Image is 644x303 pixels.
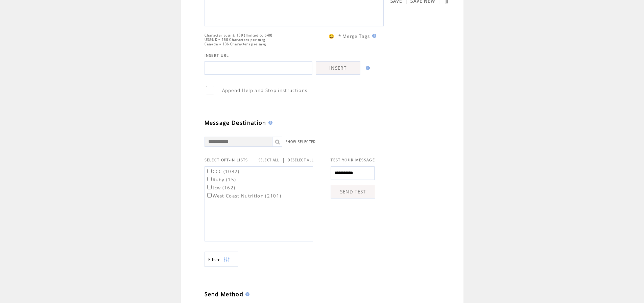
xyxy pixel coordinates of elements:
[207,169,212,173] input: CCC (1082)
[338,33,370,39] span: * Merge Tags
[259,158,280,162] a: SELECT ALL
[208,257,220,262] span: Show filters
[224,252,230,267] img: filters.png
[205,290,244,298] span: Send Method
[282,157,285,163] span: |
[205,158,248,162] span: SELECT OPT-IN LISTS
[205,38,266,42] span: US&UK = 160 Characters per msg
[331,158,375,162] span: TEST YOUR MESSAGE
[205,119,266,126] span: Message Destination
[206,168,240,174] label: CCC (1082)
[206,185,236,191] label: tcw (162)
[222,87,308,93] span: Append Help and Stop instructions
[288,158,314,162] a: DESELECT ALL
[370,34,376,38] img: help.gif
[207,185,212,189] input: tcw (162)
[205,42,266,46] span: Canada = 136 Characters per msg
[316,61,360,75] a: INSERT
[329,33,335,39] span: 😀
[331,185,375,199] a: SEND TEST
[205,53,229,58] span: INSERT URL
[266,121,272,125] img: help.gif
[364,66,370,70] img: help.gif
[205,33,273,38] span: Character count: 159 (limited to 640)
[206,177,236,183] label: Ruby (15)
[206,193,282,199] label: West Coast Nutrition (2101)
[207,193,212,197] input: West Coast Nutrition (2101)
[207,177,212,181] input: Ruby (15)
[205,252,238,267] a: Filter
[243,292,249,296] img: help.gif
[286,140,316,144] a: SHOW SELECTED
